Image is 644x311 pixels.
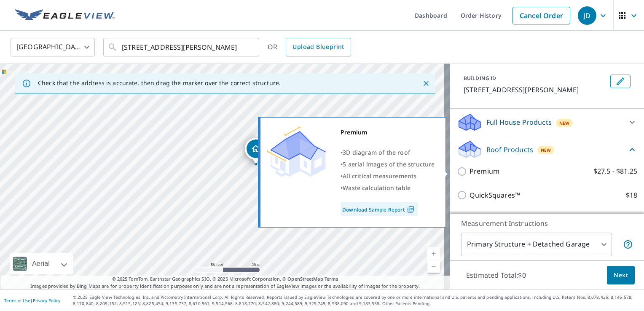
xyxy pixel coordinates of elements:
a: Terms of Use [4,298,30,303]
p: © 2025 Eagle View Technologies, Inc. and Pictometry International Corp. All Rights Reserved. Repo... [73,294,640,307]
img: Pdf Icon [405,206,416,213]
img: Premium [267,126,326,177]
a: Current Level 19, Zoom In [427,247,440,260]
span: Next [614,270,628,281]
span: New [559,120,570,126]
div: • [341,182,435,194]
div: • [341,170,435,182]
span: 5 aerial images of the structure [343,160,435,168]
div: OR [268,38,351,56]
div: [GEOGRAPHIC_DATA] [11,35,95,59]
div: Roof ProductsNew [457,139,637,159]
div: • [341,147,435,158]
p: Roof Products [486,145,533,155]
a: Cancel Order [513,7,570,24]
p: Estimated Total: $0 [459,266,533,284]
div: Dropped pin, building 1, Residential property, 298 E Deshler Ave Columbus, OH 43206 [245,138,267,164]
div: JD [578,6,596,25]
input: Search by address or latitude-longitude [122,35,242,59]
p: Check that the address is accurate, then drag the marker over the correct structure. [38,79,281,87]
p: Measurement Instructions [461,218,633,228]
a: Download Sample Report [341,202,418,216]
button: Close [421,78,432,89]
a: OpenStreetMap [287,276,323,282]
span: 3D diagram of the roof [343,148,410,156]
a: Privacy Policy [33,298,60,303]
span: Waste calculation table [343,184,411,192]
div: Premium [341,126,435,138]
p: Full House Products [486,117,552,127]
button: Edit building 1 [610,75,631,88]
p: [STREET_ADDRESS][PERSON_NAME] [464,85,607,95]
img: EV Logo [15,9,115,22]
div: Aerial [10,253,73,274]
div: • [341,158,435,170]
span: New [541,147,551,153]
div: Full House ProductsNew [457,112,637,132]
a: Current Level 19, Zoom Out [427,260,440,273]
p: BUILDING ID [464,75,496,82]
a: Terms [325,276,338,282]
span: © 2025 TomTom, Earthstar Geographics SIO, © 2025 Microsoft Corporation, © [112,276,338,283]
p: Premium [470,166,499,177]
span: All critical measurements [343,172,416,180]
p: $27.5 - $81.25 [593,166,637,177]
button: Next [607,266,635,285]
p: $18 [626,190,637,201]
div: Aerial [30,253,52,274]
p: QuickSquares™ [470,190,520,201]
span: Your report will include the primary structure and a detached garage if one exists. [623,239,633,249]
span: Upload Blueprint [292,42,344,52]
div: Primary Structure + Detached Garage [461,233,612,256]
p: | [4,298,60,303]
a: Upload Blueprint [286,38,351,56]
